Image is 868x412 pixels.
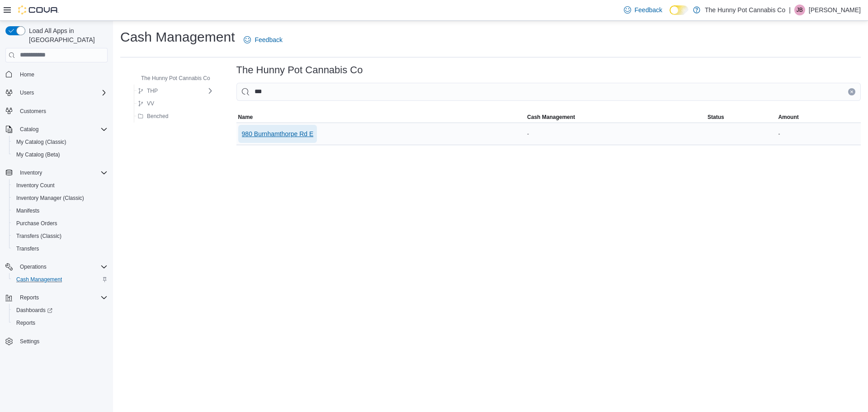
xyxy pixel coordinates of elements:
button: Catalog [16,124,42,135]
p: [PERSON_NAME] [809,5,861,15]
span: Customers [20,108,46,115]
button: Inventory Count [9,179,111,192]
span: Cash Management [16,276,62,283]
button: Transfers [9,242,111,255]
span: Dashboards [16,307,52,314]
h3: The Hunny Pot Cannabis Co [236,65,363,76]
a: Reports [13,317,39,328]
input: Dark Mode [670,5,689,15]
span: Users [16,87,108,98]
button: The Hunny Pot Cannabis Co [128,73,214,84]
span: Settings [20,338,39,345]
p: The Hunny Pot Cannabis Co [705,5,785,15]
span: Transfers (Classic) [13,231,108,242]
span: Transfers [16,245,39,252]
button: Benched [134,111,172,122]
span: Reports [16,319,35,327]
span: Operations [20,263,47,270]
span: Purchase Orders [16,220,57,227]
button: Users [16,87,38,98]
span: Purchase Orders [13,218,108,229]
span: Reports [16,292,108,303]
button: Purchase Orders [9,217,111,230]
span: Home [20,71,34,78]
span: Inventory [20,169,42,176]
span: Catalog [20,126,38,133]
span: Amount [778,114,798,121]
a: My Catalog (Beta) [13,149,64,160]
input: This is a search bar. As you type, the results lower in the page will automatically filter. [236,83,861,101]
button: VV [134,98,158,109]
span: My Catalog (Classic) [13,137,108,147]
span: Inventory Manager (Classic) [16,194,84,202]
a: Inventory Count [13,180,58,191]
a: Feedback [620,1,666,19]
a: Transfers (Classic) [13,231,65,242]
span: Manifests [16,207,39,214]
button: Transfers (Classic) [9,230,111,242]
span: Reports [20,294,39,301]
span: Transfers (Classic) [16,232,61,240]
a: Purchase Orders [13,218,61,229]
button: Cash Management [9,273,111,286]
a: Cash Management [13,274,66,285]
button: Inventory [2,166,111,179]
button: THP [134,85,161,96]
a: Customers [16,106,50,117]
span: 980 Burnhamthorpe Rd E [242,129,314,138]
a: Manifests [13,205,43,216]
button: Status [706,112,776,123]
button: Reports [2,291,111,304]
span: Reports [13,317,108,328]
button: Inventory Manager (Classic) [9,192,111,204]
button: Customers [2,104,111,118]
span: Status [708,114,724,121]
span: Transfers [13,243,108,254]
span: The Hunny Pot Cannabis Co [141,75,210,82]
button: Operations [16,261,50,272]
span: Manifests [13,205,108,216]
a: Dashboards [13,305,56,316]
button: Amount [776,112,861,123]
span: Dashboards [13,305,108,316]
span: Users [20,89,34,96]
span: JB [797,5,803,15]
span: Inventory Count [13,180,108,191]
span: My Catalog (Beta) [16,151,60,158]
span: Operations [16,261,108,272]
a: Home [16,69,38,80]
button: Name [236,112,525,123]
a: Transfers [13,243,42,254]
span: Feedback [255,35,282,44]
button: Cash Management [525,112,706,123]
span: Benched [147,113,168,120]
span: Settings [16,336,108,347]
button: Settings [2,335,111,348]
button: Users [2,86,111,99]
button: Operations [2,260,111,273]
span: Home [16,69,108,80]
button: Manifests [9,204,111,217]
span: Cash Management [13,274,108,285]
img: Cova [18,5,59,14]
span: Load All Apps in [GEOGRAPHIC_DATA] [25,26,108,44]
span: THP [147,87,158,95]
div: Jessie Britton [794,5,805,15]
p: | [789,5,791,15]
button: Catalog [2,123,111,136]
button: 980 Burnhamthorpe Rd E [238,125,317,143]
nav: Complex example [5,64,108,372]
button: My Catalog (Beta) [9,148,111,161]
h1: Cash Management [120,28,235,46]
span: Inventory Manager (Classic) [13,193,108,204]
span: Inventory Count [16,182,55,189]
button: Inventory [16,167,46,178]
span: My Catalog (Classic) [16,138,66,146]
span: Inventory [16,167,108,178]
button: Reports [9,317,111,329]
button: Home [2,68,111,81]
a: My Catalog (Classic) [13,137,70,147]
span: My Catalog (Beta) [13,149,108,160]
span: Cash Management [527,114,575,121]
